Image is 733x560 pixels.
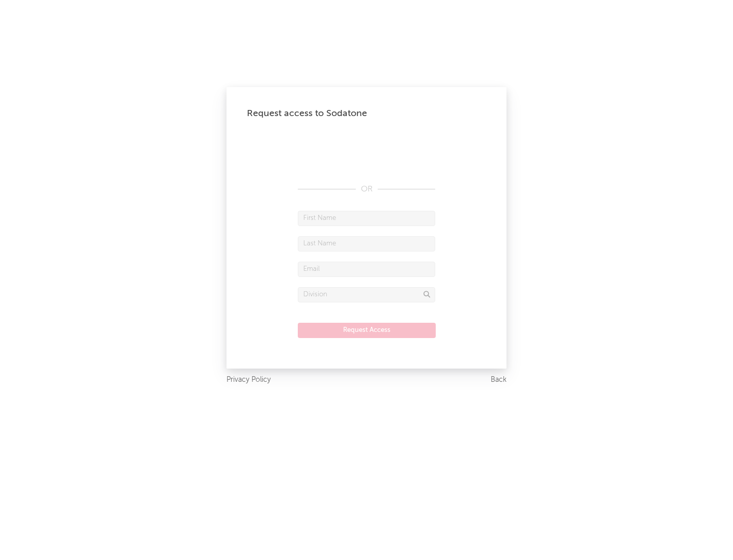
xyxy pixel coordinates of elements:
a: Privacy Policy [227,374,271,386]
a: Back [491,374,506,386]
input: First Name [298,211,435,226]
input: Last Name [298,236,435,251]
button: Request Access [298,323,436,338]
div: OR [298,183,435,195]
div: Request access to Sodatone [247,107,486,120]
input: Division [298,287,435,302]
input: Email [298,262,435,277]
